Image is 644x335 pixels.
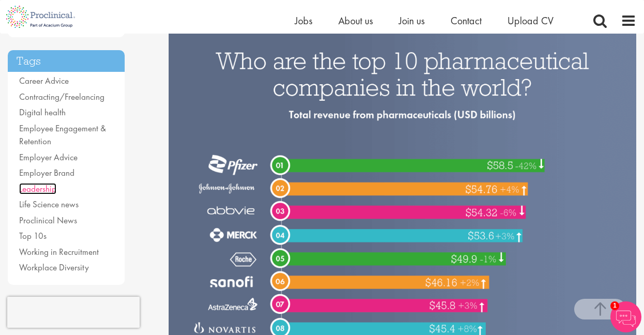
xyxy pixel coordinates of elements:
h3: Tags [8,50,125,72]
a: Jobs [295,14,312,27]
a: Employer Advice [19,151,78,163]
a: Employee Engagement & Retention [19,123,106,147]
a: Top 10s [19,230,47,241]
a: Contracting/Freelancing [19,91,104,102]
a: Leadership [19,183,56,194]
a: Contact [451,14,482,27]
a: About us [338,14,373,27]
iframe: reCAPTCHA [7,297,140,328]
a: Employer Brand [19,167,74,178]
a: Working in Recruitment [19,246,99,257]
span: 1 [610,301,619,310]
img: Chatbot [610,301,641,332]
a: Join us [399,14,425,27]
a: Life Science news [19,199,79,210]
a: Digital health [19,106,66,118]
a: Upload CV [507,14,553,27]
a: Proclinical News [19,215,77,226]
a: Workplace Diversity [19,262,89,273]
a: Career Advice [19,75,69,86]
